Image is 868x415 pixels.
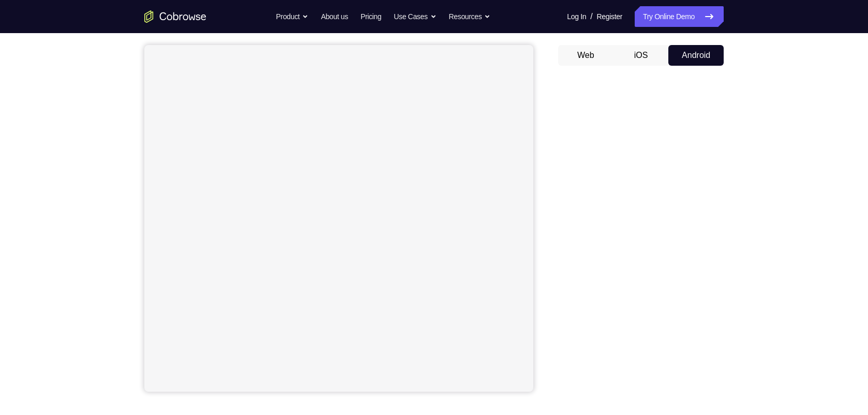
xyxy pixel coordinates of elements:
button: Android [668,45,724,66]
a: Pricing [361,6,381,27]
button: Resources [449,6,491,27]
button: Product [276,6,309,27]
button: Web [558,45,613,66]
a: Try Online Demo [635,6,724,27]
iframe: Agent [144,45,533,392]
a: Go to the home page [144,10,206,23]
a: Log In [567,6,586,27]
button: iOS [613,45,669,66]
span: / [590,10,592,23]
button: Use Cases [394,6,436,27]
a: About us [321,6,348,27]
a: Register [597,6,622,27]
